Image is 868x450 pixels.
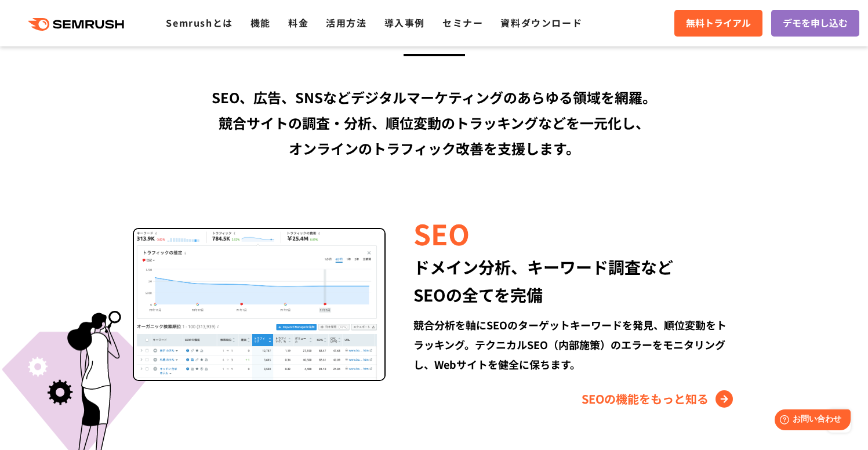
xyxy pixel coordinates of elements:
[442,16,483,30] a: セミナー
[674,10,762,37] a: 無料トライアル
[384,16,425,30] a: 導入事例
[413,253,735,309] div: ドメイン分析、キーワード調査など SEOの全てを完備
[101,85,768,161] div: SEO、広告、SNSなどデジタルマーケティングのあらゆる領域を網羅。 競合サイトの調査・分析、順位変動のトラッキングなどを一元化し、 オンラインのトラフィック改善を支援します。
[771,10,859,37] a: デモを申し込む
[326,16,366,30] a: 活用方法
[166,16,233,30] a: Semrushとは
[413,315,735,374] div: 競合分析を軸にSEOのターゲットキーワードを発見、順位変動をトラッキング。テクニカルSEO（内部施策）のエラーをモニタリングし、Webサイトを健全に保ちます。
[500,16,582,30] a: 資料ダウンロード
[686,16,751,31] span: 無料トライアル
[582,390,736,408] a: SEOの機能をもっと知る
[783,16,848,31] span: デモを申し込む
[288,16,308,30] a: 料金
[413,213,735,253] div: SEO
[765,405,855,437] iframe: Help widget launcher
[250,16,271,30] a: 機能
